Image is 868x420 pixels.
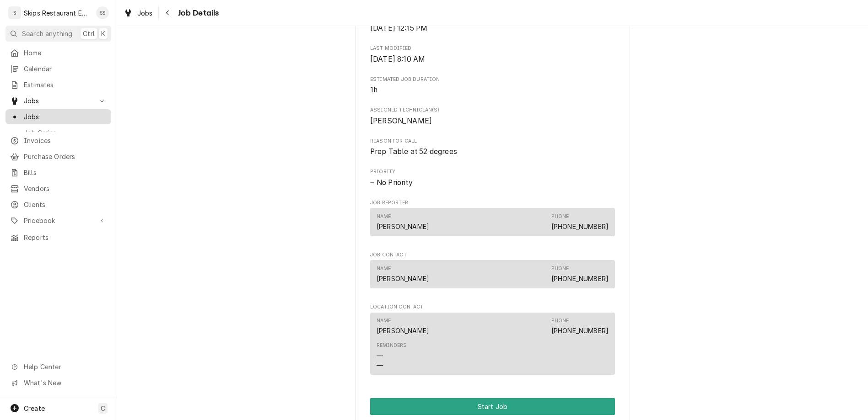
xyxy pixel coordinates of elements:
[5,149,111,164] a: Purchase Orders
[551,213,609,231] div: Phone
[5,359,111,374] a: Go to Help Center
[370,398,615,415] div: Button Group Row
[370,45,615,52] span: Last Modified
[5,125,111,140] a: Job Series
[377,351,383,361] div: —
[96,6,109,19] div: SS
[370,177,615,188] div: No Priority
[551,317,569,324] div: Phone
[377,342,407,370] div: Reminders
[24,96,93,106] span: Jobs
[551,275,609,282] a: [PHONE_NUMBER]
[24,168,107,177] span: Bills
[370,260,615,288] div: Contact
[8,6,21,19] div: S
[370,54,615,65] span: Last Modified
[5,213,111,228] a: Go to Pricebook
[377,317,391,324] div: Name
[83,29,95,38] span: Ctrl
[370,313,615,375] div: Contact
[370,76,615,83] span: Estimated Job Duration
[96,6,109,19] div: Shan Skipper's Avatar
[377,361,383,370] div: —
[370,313,615,379] div: Location Contact List
[24,152,107,161] span: Purchase Orders
[377,342,407,349] div: Reminders
[24,362,106,372] span: Help Center
[24,184,107,193] span: Vendors
[5,165,111,180] a: Bills
[22,29,72,38] span: Search anything
[377,326,429,335] div: [PERSON_NAME]
[370,55,425,64] span: [DATE] 8:10 AM
[24,64,107,74] span: Calendar
[5,230,111,245] a: Reports
[5,181,111,196] a: Vendors
[370,251,615,292] div: Job Contact
[370,106,615,126] div: Assigned Technician(s)
[370,398,615,415] button: Start Job
[24,8,91,18] div: Skips Restaurant Equipment
[24,404,45,412] span: Create
[370,208,615,240] div: Job Reporter List
[24,216,93,225] span: Pricebook
[370,260,615,292] div: Job Contact List
[370,106,615,114] span: Assigned Technician(s)
[5,375,111,390] a: Go to What's New
[377,274,429,283] div: [PERSON_NAME]
[5,133,111,148] a: Invoices
[24,112,107,122] span: Jobs
[370,85,377,94] span: 1h
[101,404,105,413] span: C
[370,177,615,188] span: Priority
[120,5,156,21] a: Jobs
[370,199,615,207] span: Job Reporter
[370,208,615,236] div: Contact
[551,265,609,283] div: Phone
[370,24,427,32] span: [DATE] 12:15 PM
[370,23,615,34] span: Scheduled On
[370,303,615,379] div: Location Contact
[5,93,111,108] a: Go to Jobs
[5,26,111,42] button: Search anythingCtrlK
[370,76,615,96] div: Estimated Job Duration
[5,61,111,76] a: Calendar
[377,265,391,272] div: Name
[5,197,111,212] a: Clients
[24,233,107,242] span: Reports
[377,265,429,283] div: Name
[101,29,105,38] span: K
[24,200,107,209] span: Clients
[5,77,111,92] a: Estimates
[5,109,111,124] a: Jobs
[175,7,219,19] span: Job Details
[370,146,615,157] span: Reason For Call
[370,147,457,156] span: Prep Table at 52 degrees
[370,168,615,175] span: Priority
[24,378,106,388] span: What's New
[370,138,615,145] span: Reason For Call
[377,222,429,231] div: [PERSON_NAME]
[137,8,153,18] span: Jobs
[24,128,107,138] span: Job Series
[24,48,107,58] span: Home
[161,5,175,20] button: Navigate back
[370,138,615,157] div: Reason For Call
[24,80,107,90] span: Estimates
[370,303,615,311] span: Location Contact
[370,116,615,127] span: Assigned Technician(s)
[370,45,615,64] div: Last Modified
[377,317,429,335] div: Name
[370,85,615,96] span: Estimated Job Duration
[370,117,432,125] span: [PERSON_NAME]
[370,251,615,259] span: Job Contact
[370,199,615,240] div: Job Reporter
[551,223,609,230] a: [PHONE_NUMBER]
[377,213,391,220] div: Name
[370,168,615,188] div: Priority
[551,213,569,220] div: Phone
[551,327,609,335] a: [PHONE_NUMBER]
[551,265,569,272] div: Phone
[377,213,429,231] div: Name
[551,317,609,335] div: Phone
